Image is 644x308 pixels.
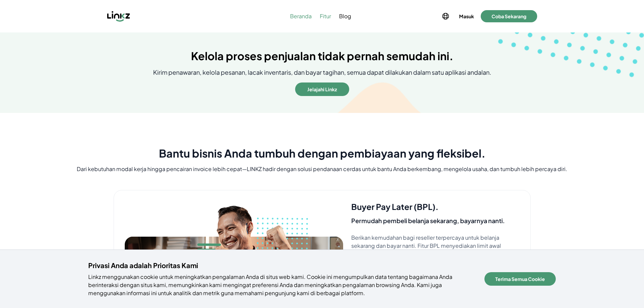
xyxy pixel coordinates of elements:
a: Fitur [318,12,332,20]
p: Berikan kemudahan bagi reseller terpercaya untuk belanja sekarang dan bayar nanti. Fitur BPL meny... [351,234,520,274]
span: Blog [339,12,351,20]
button: Coba Sekarang [481,10,537,22]
img: Linkz logo [107,11,130,22]
button: Jelajahi Linkz [295,82,349,96]
p: Dari kebutuhan modal kerja hingga pencairan invoice lebih cepat—LINKZ hadir dengan solusi pendana... [77,165,567,173]
button: Terima Semua Cookie [484,272,556,286]
p: Linkz menggunakan cookie untuk meningkatkan pengalaman Anda di situs web kami. Cookie ini mengump... [88,273,477,297]
a: Blog [338,12,353,20]
p: Kirim penawaran, kelola pesanan, lacak inventaris, dan bayar tagihan, semua dapat dilakukan dalam... [153,68,491,77]
h5: Permudah pembeli belanja sekarang, bayarnya nanti. [351,216,505,226]
h2: Bantu bisnis Anda tumbuh dengan pembiayaan yang fleksibel. [77,147,567,160]
span: Fitur [320,12,331,20]
span: Beranda [290,12,312,20]
button: Masuk [458,11,475,21]
h4: Privasi Anda adalah Prioritas Kami [88,261,477,270]
h4: Buyer Pay Later (BPL). [351,201,520,212]
a: Beranda [289,12,313,20]
h1: Kelola proses penjualan tidak pernah semudah ini. [191,49,453,62]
